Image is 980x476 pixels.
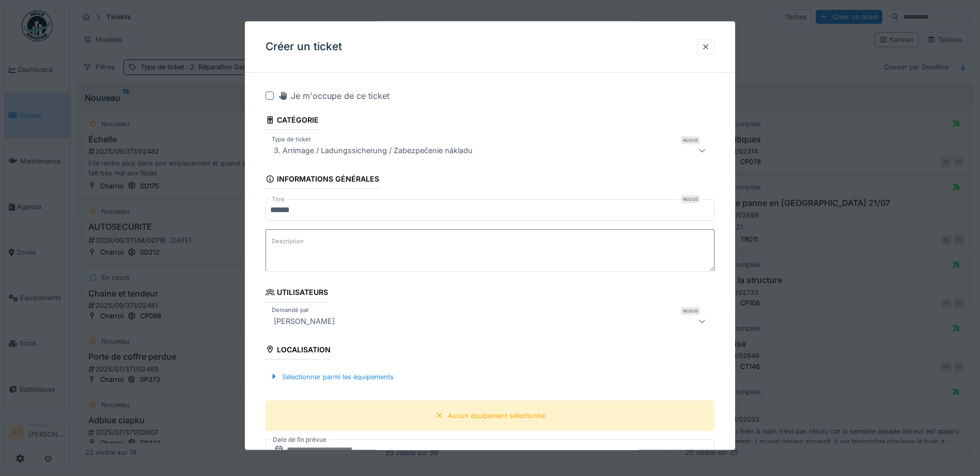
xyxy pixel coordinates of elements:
label: Type de ticket [270,136,313,144]
div: Requis [681,137,700,145]
label: Titre [270,196,287,204]
div: Sélectionner parmi les équipements [266,370,398,384]
label: Description [270,235,306,248]
div: Requis [681,196,700,204]
label: Date de fin prévue [272,434,328,445]
div: Requis [681,307,700,315]
div: [PERSON_NAME] [270,315,339,328]
div: Utilisateurs [266,285,328,303]
div: Je m'occupe de ce ticket [278,90,390,102]
h3: Créer un ticket [266,40,342,53]
label: Demandé par [270,306,311,315]
div: 3. Arrimage / Ladungssicherung / Zabezpečenie nákladu [270,145,477,157]
div: Aucun équipement sélectionné [448,411,545,421]
div: Localisation [266,342,331,360]
div: Catégorie [266,112,319,130]
div: Informations générales [266,172,379,189]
